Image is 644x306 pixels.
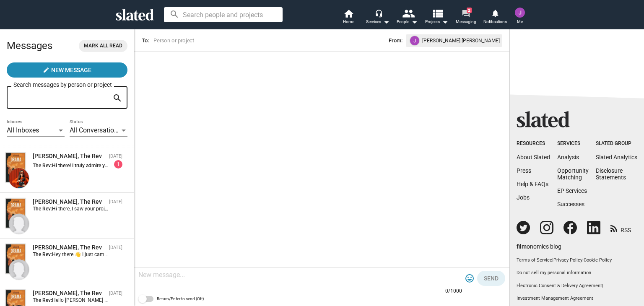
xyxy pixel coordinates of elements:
[7,126,39,134] span: All Inboxes
[9,214,29,234] img: Anna Williams
[422,8,451,27] button: Projects
[109,199,122,205] time: [DATE]
[510,6,530,28] button: Jeffrey Michael RoseMe
[451,8,480,27] a: 2Messaging
[33,252,52,257] strong: The Rev:
[84,41,122,50] span: Mark all read
[33,297,52,303] strong: The Rev:
[52,206,548,212] span: Hi there, I saw your project and thought you might find this helpful — a Fiverr expert who’s been...
[596,167,626,181] a: DisclosureStatements
[9,168,29,188] img: Lovelyn Rose
[142,37,149,44] span: To:
[515,8,525,18] img: Jeffrey Michael Rose
[109,153,122,159] time: [DATE]
[465,273,475,283] mat-icon: tag_faces
[33,289,106,297] div: Cody Cowell, The Rev
[445,288,462,295] mat-hint: 0/1000
[462,9,470,17] mat-icon: forum
[157,294,204,304] span: Return/Enter to send (Off)
[7,62,127,78] button: New Message
[33,152,106,160] div: Lovelyn Rose, The Rev
[557,154,579,161] a: Analysis
[114,160,122,169] div: 1
[557,140,589,147] div: Services
[517,154,550,161] a: About Slated
[440,17,450,27] mat-icon: arrow_drop_down
[5,153,26,182] img: The Rev
[425,17,448,27] span: Projects
[343,8,353,18] mat-icon: home
[109,245,122,250] time: [DATE]
[491,9,499,17] mat-icon: notifications
[456,17,476,27] span: Messaging
[431,7,444,19] mat-icon: view_list
[409,17,419,27] mat-icon: arrow_drop_down
[596,140,637,147] div: Slated Group
[381,17,391,27] mat-icon: arrow_drop_down
[366,17,390,27] div: Services
[610,221,631,234] a: RSS
[343,17,354,27] span: Home
[152,36,291,45] input: Person or project
[467,8,472,13] span: 2
[517,296,637,302] a: Investment Management Agreement
[79,40,127,52] button: Mark all read
[9,259,29,280] img: Susan Mitchell
[557,187,587,194] a: EP Services
[517,270,637,276] button: Do not sell my personal information
[584,257,612,263] a: Cookie Policy
[582,257,584,263] span: |
[33,163,52,169] strong: The Rev:
[363,8,392,27] button: Services
[517,140,550,147] div: Resources
[392,8,422,27] button: People
[553,257,582,263] a: Privacy Policy
[33,244,106,252] div: Susan Mitchell, The Rev
[517,194,530,201] a: Jobs
[334,8,363,27] a: Home
[517,167,531,174] a: Press
[477,271,505,286] button: Send
[480,8,510,27] a: Notifications
[517,257,552,263] a: Terms of Service
[33,198,106,206] div: Anna Williams, The Rev
[557,201,584,207] a: Successes
[7,36,52,56] h2: Messages
[552,257,553,263] span: |
[517,17,523,27] span: Me
[51,62,91,78] span: New Message
[109,290,122,296] time: [DATE]
[517,181,548,187] a: Help & FAQs
[5,244,26,274] img: The Rev
[557,167,589,181] a: OpportunityMatching
[410,36,419,45] img: undefined
[602,283,603,288] span: |
[389,36,402,45] span: From:
[164,7,283,22] input: Search people and projects
[43,67,49,73] mat-icon: create
[517,236,561,251] a: filmonomics blog
[517,283,602,288] a: Electronic Consent & Delivery Agreement
[402,7,414,19] mat-icon: people
[33,206,52,212] strong: The Rev:
[483,17,507,27] span: Notifications
[596,154,637,161] a: Slated Analytics
[375,9,382,17] mat-icon: headset_mic
[397,17,418,27] div: People
[517,243,527,250] span: film
[422,36,500,45] span: [PERSON_NAME] [PERSON_NAME]
[112,92,122,105] mat-icon: search
[5,198,26,228] img: The Rev
[484,271,499,286] span: Send
[70,126,121,134] span: All Conversations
